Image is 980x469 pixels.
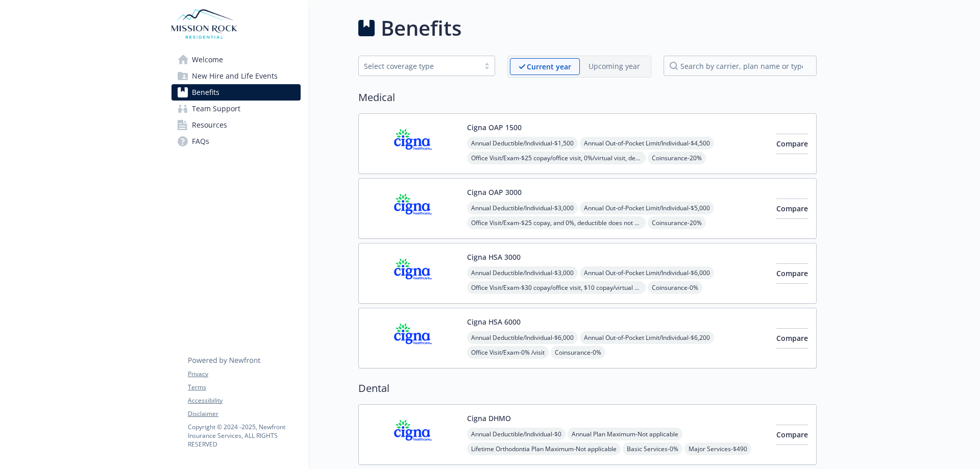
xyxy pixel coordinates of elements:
[188,409,300,418] a: Disclaimer
[381,13,461,43] h1: Benefits
[589,61,640,71] p: Upcoming year
[551,346,605,359] span: Coinsurance - 0%
[358,381,817,396] h2: Dental
[467,187,522,198] button: Cigna OAP 3000
[171,52,301,68] a: Welcome
[364,61,474,71] div: Select coverage type
[171,133,301,150] a: FAQs
[188,396,300,405] a: Accessibility
[367,413,459,456] img: CIGNA carrier logo
[171,84,301,101] a: Benefits
[192,117,227,133] span: Resources
[188,383,300,392] a: Terms
[568,428,682,440] span: Annual Plan Maximum - Not applicable
[467,266,578,279] span: Annual Deductible/Individual - $3,000
[171,68,301,84] a: New Hire and Life Events
[367,252,459,295] img: CIGNA carrier logo
[467,316,521,327] button: Cigna HSA 6000
[776,430,808,439] span: Compare
[467,331,578,344] span: Annual Deductible/Individual - $6,000
[171,101,301,117] a: Team Support
[367,187,459,230] img: CIGNA carrier logo
[188,369,300,379] a: Privacy
[580,202,714,214] span: Annual Out-of-Pocket Limit/Individual - $5,000
[467,252,521,262] button: Cigna HSA 3000
[467,442,621,455] span: Lifetime Orthodontia Plan Maximum - Not applicable
[467,216,646,229] span: Office Visit/Exam - $25 copay, and 0%, deductible does not apply
[648,281,702,294] span: Coinsurance - 0%
[467,122,522,133] button: Cigna OAP 1500
[776,268,808,278] span: Compare
[776,263,808,284] button: Compare
[367,122,459,165] img: CIGNA carrier logo
[188,423,300,449] p: Copyright © 2024 - 2025 , Newfront Insurance Services, ALL RIGHTS RESERVED
[467,152,646,164] span: Office Visit/Exam - $25 copay/office visit, 0%/virtual visit, deductible does not apply
[776,333,808,343] span: Compare
[684,442,751,455] span: Major Services - $490
[580,266,714,279] span: Annual Out-of-Pocket Limit/Individual - $6,000
[467,202,578,214] span: Annual Deductible/Individual - $3,000
[527,61,571,72] p: Current year
[467,281,646,294] span: Office Visit/Exam - $30 copay/office visit, $10 copay/virtual visit
[776,328,808,349] button: Compare
[467,346,549,359] span: Office Visit/Exam - 0% /visit
[467,137,578,150] span: Annual Deductible/Individual - $1,500
[192,101,240,117] span: Team Support
[776,204,808,213] span: Compare
[776,139,808,149] span: Compare
[192,52,223,68] span: Welcome
[171,117,301,133] a: Resources
[192,84,219,101] span: Benefits
[467,413,511,424] button: Cigna DHMO
[192,68,278,84] span: New Hire and Life Events
[648,216,706,229] span: Coinsurance - 20%
[358,90,817,105] h2: Medical
[580,331,714,344] span: Annual Out-of-Pocket Limit/Individual - $6,200
[192,133,209,150] span: FAQs
[776,425,808,445] button: Compare
[776,199,808,219] button: Compare
[664,56,817,76] input: search by carrier, plan name or type
[623,442,682,455] span: Basic Services - 0%
[648,152,706,164] span: Coinsurance - 20%
[776,134,808,154] button: Compare
[580,137,714,150] span: Annual Out-of-Pocket Limit/Individual - $4,500
[467,428,566,440] span: Annual Deductible/Individual - $0
[580,58,649,75] span: Upcoming year
[367,316,459,360] img: CIGNA carrier logo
